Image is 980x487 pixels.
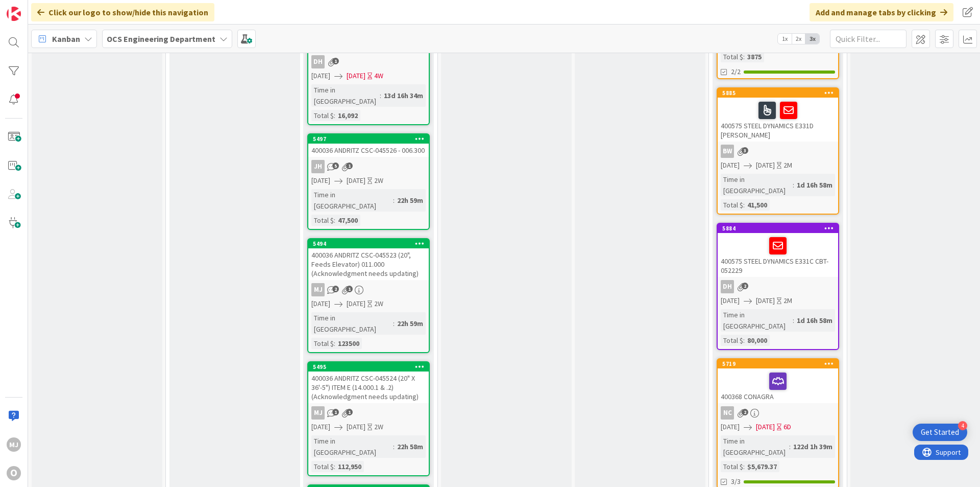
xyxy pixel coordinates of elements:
div: 41,500 [745,199,770,211]
div: 5494 [313,240,429,247]
div: 5885 [722,89,838,97]
span: [DATE] [756,422,775,432]
div: Time in [GEOGRAPHIC_DATA] [721,174,793,196]
div: 2M [783,160,792,171]
span: : [743,461,745,472]
div: 22h 58m [395,441,426,452]
div: 122d 1h 39m [791,441,835,452]
span: [DATE] [311,175,330,186]
div: Total $ [721,461,743,472]
span: 1 [346,409,353,415]
input: Quick Filter... [830,30,906,48]
div: 1d 16h 58m [794,179,835,191]
div: 4W [374,71,383,81]
div: $5,679.37 [745,461,779,472]
div: Total $ [311,215,334,226]
div: 2W [374,422,383,432]
span: 1x [778,34,792,44]
span: 5 [332,163,339,169]
a: 5497400036 ANDRITZ CSC-045526 - 006.300JH[DATE][DATE]2WTime in [GEOGRAPHIC_DATA]:22h 59mTotal $:4... [307,133,430,230]
span: [DATE] [311,422,330,432]
div: 5495400036 ANDRITZ CSC-045524 (20" X 36'-5") ITEM E (14.000.1 & .2) (Acknowledgment needs updating) [308,362,429,403]
div: DH [718,280,838,293]
span: [DATE] [721,422,740,432]
span: [DATE] [347,298,365,309]
div: Time in [GEOGRAPHIC_DATA] [311,84,380,107]
span: [DATE] [311,298,330,309]
span: [DATE] [311,71,330,81]
div: 6D [783,422,791,432]
div: 400575 STEEL DYNAMICS E331C CBT-052229 [718,233,838,277]
span: 1 [346,163,353,169]
div: 13d 16h 34m [381,90,426,101]
span: 3x [805,34,819,44]
div: 22h 59m [395,318,426,329]
div: BW [718,145,838,158]
div: 5495 [308,362,429,372]
div: 5497 [308,134,429,144]
span: [DATE] [347,71,365,81]
div: Click our logo to show/hide this navigation [31,3,214,21]
div: 4 [958,421,967,430]
div: BW [721,145,734,158]
span: [DATE] [756,160,775,171]
span: 3 [742,147,748,154]
div: 80,000 [745,335,770,346]
div: 400575 STEEL DYNAMICS E331D [PERSON_NAME] [718,98,838,142]
div: 22h 59m [395,195,426,206]
div: Total $ [311,338,334,349]
span: : [334,215,335,226]
span: : [743,335,745,346]
span: 1 [332,58,339,64]
div: 5494 [308,239,429,248]
div: 5885 [718,88,838,98]
div: 2W [374,175,383,186]
span: 2x [792,34,805,44]
div: 3875 [745,51,764,62]
div: Open Get Started checklist, remaining modules: 4 [913,424,967,441]
span: [DATE] [756,295,775,306]
span: 2 [332,286,339,292]
div: MJ [308,283,429,296]
a: 5885400575 STEEL DYNAMICS E331D [PERSON_NAME]BW[DATE][DATE]2MTime in [GEOGRAPHIC_DATA]:1d 16h 58m... [717,87,839,215]
div: O [7,466,21,480]
div: Time in [GEOGRAPHIC_DATA] [311,189,393,212]
span: [DATE] [347,422,365,432]
span: : [393,318,395,329]
span: [DATE] [721,295,740,306]
span: [DATE] [347,175,365,186]
div: JH [308,160,429,173]
div: MJ [311,283,325,296]
a: DH[DATE][DATE]4WTime in [GEOGRAPHIC_DATA]:13d 16h 34mTotal $:16,092 [307,29,430,125]
div: Total $ [721,51,743,62]
div: 5719 [718,359,838,368]
b: OCS Engineering Department [107,34,215,44]
span: : [334,110,335,121]
div: Total $ [721,199,743,211]
span: : [393,441,395,452]
span: 1 [332,409,339,415]
span: 1 [346,286,353,292]
div: 5495 [313,363,429,370]
div: MJ [7,437,21,452]
span: Kanban [52,33,80,45]
div: 123500 [335,338,362,349]
div: 2M [783,295,792,306]
span: : [380,90,381,101]
div: Time in [GEOGRAPHIC_DATA] [311,312,393,335]
div: 5497 [313,135,429,143]
div: Total $ [311,461,334,472]
div: 5884 [722,225,838,232]
div: Total $ [311,110,334,121]
div: NC [721,406,734,420]
div: Time in [GEOGRAPHIC_DATA] [311,435,393,458]
div: 5719 [722,360,838,367]
div: 400036 ANDRITZ CSC-045524 (20" X 36'-5") ITEM E (14.000.1 & .2) (Acknowledgment needs updating) [308,372,429,403]
span: : [793,315,794,326]
div: 5497400036 ANDRITZ CSC-045526 - 006.300 [308,134,429,157]
div: Time in [GEOGRAPHIC_DATA] [721,309,793,332]
div: 16,092 [335,110,360,121]
a: 5495400036 ANDRITZ CSC-045524 (20" X 36'-5") ITEM E (14.000.1 & .2) (Acknowledgment needs updatin... [307,361,430,476]
div: 400036 ANDRITZ CSC-045526 - 006.300 [308,144,429,157]
span: : [743,199,745,211]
